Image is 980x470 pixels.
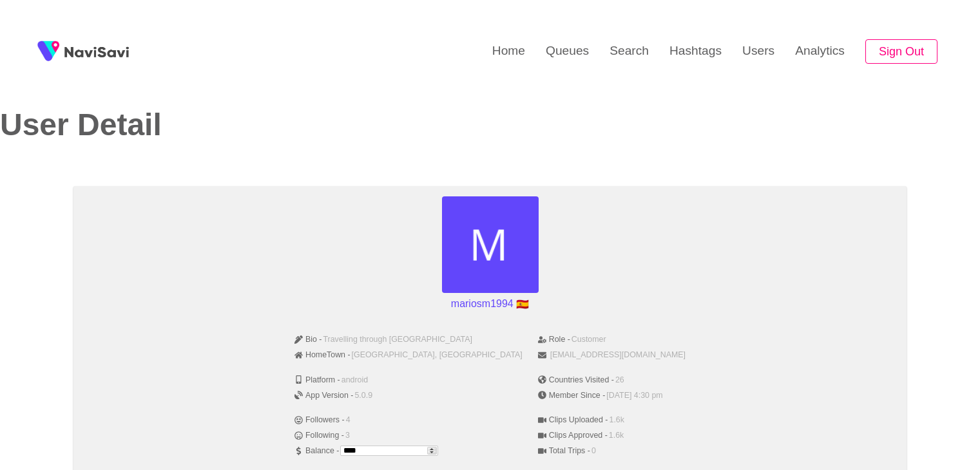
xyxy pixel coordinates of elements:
span: [DATE] 4:30 pm [606,391,662,400]
span: Platform - [294,375,340,384]
span: [EMAIL_ADDRESS][DOMAIN_NAME] [550,350,686,359]
span: Following - [294,431,344,440]
span: android [341,375,368,384]
button: Sign Out [865,39,937,64]
span: [GEOGRAPHIC_DATA], [GEOGRAPHIC_DATA] [352,350,523,359]
span: Balance - [294,446,339,455]
span: 26 [615,375,624,384]
span: Followers - [294,415,345,424]
a: Queues [535,26,599,76]
span: Clips Approved - [538,431,608,440]
span: Travelling through [GEOGRAPHIC_DATA] [323,335,472,344]
span: App Version - [294,391,353,400]
a: Search [599,26,659,76]
span: Role - [538,335,570,344]
span: Clips Uploaded - [538,415,608,424]
span: 1.6k [609,415,624,424]
span: 3 [345,431,350,440]
span: 0 [591,446,596,455]
a: Hashtags [659,26,732,76]
img: fireSpot [64,45,129,58]
span: Spain flag [516,299,529,310]
span: Total Trips - [538,446,590,455]
span: 4 [346,415,351,424]
span: 5.0.9 [354,391,372,400]
a: Users [732,26,785,76]
img: fireSpot [32,35,64,68]
a: Analytics [785,26,855,76]
span: Countries Visited - [538,375,614,384]
p: mariosm1994 [446,293,534,315]
span: Customer [572,335,606,344]
span: 1.6k [609,431,624,440]
a: Home [482,26,535,76]
span: Member Since - [538,391,606,400]
span: Bio - [294,335,322,344]
span: HomeTown - [294,350,351,359]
